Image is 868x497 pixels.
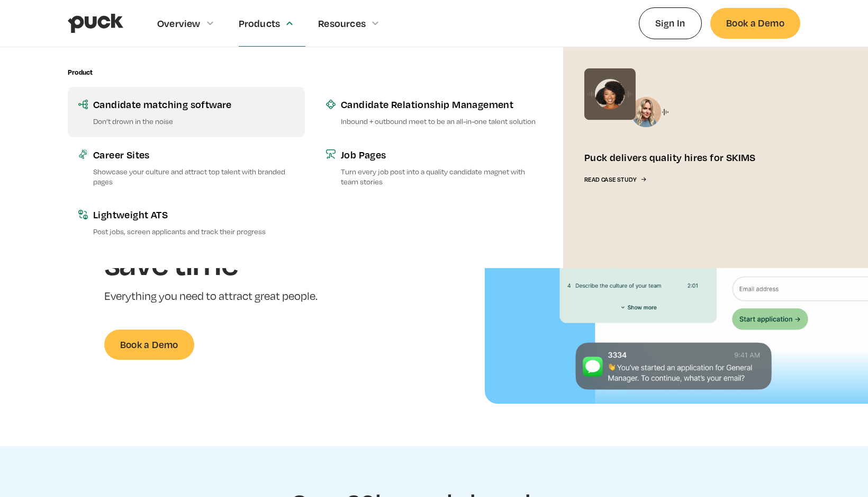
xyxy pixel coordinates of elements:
[104,176,356,280] h1: Get quality candidates, and save time
[93,208,294,221] div: Lightweight ATS
[93,166,294,187] p: Showcase your culture and attract top talent with branded pages
[239,17,281,29] div: Products
[341,148,542,161] div: Job Pages
[68,87,305,137] a: Candidate matching softwareDon’t drown in the noise
[68,137,305,197] a: Career SitesShowcase your culture and attract top talent with branded pages
[563,47,800,268] a: Puck delivers quality hires for SKIMSRead Case Study
[639,7,702,39] a: Sign In
[584,150,756,164] div: Puck delivers quality hires for SKIMS
[315,87,553,137] a: Candidate Relationship ManagementInbound + outbound meet to be an all-in-one talent solution
[341,166,542,187] p: Turn every job post into a quality candidate magnet with team stories
[318,17,366,29] div: Resources
[93,97,294,111] div: Candidate matching software
[93,148,294,161] div: Career Sites
[341,97,542,111] div: Candidate Relationship Management
[104,330,194,360] a: Book a Demo
[584,176,636,183] div: Read Case Study
[104,289,356,304] p: Everything you need to attract great people.
[68,68,93,76] div: Product
[93,226,294,236] p: Post jobs, screen applicants and track their progress
[93,116,294,126] p: Don’t drown in the noise
[710,8,800,38] a: Book a Demo
[157,17,201,29] div: Overview
[315,137,553,197] a: Job PagesTurn every job post into a quality candidate magnet with team stories
[68,197,305,247] a: Lightweight ATSPost jobs, screen applicants and track their progress
[341,116,542,126] p: Inbound + outbound meet to be an all-in-one talent solution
